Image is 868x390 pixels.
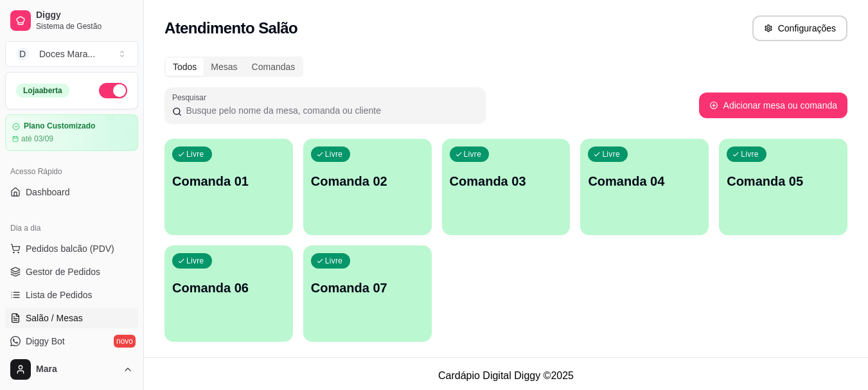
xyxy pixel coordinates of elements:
div: Loja aberta [16,84,69,98]
h2: Atendimento Salão [164,18,297,39]
button: LivreComanda 04 [580,139,709,235]
div: Mesas [204,58,244,76]
article: Plano Customizado [24,121,95,131]
p: Comanda 02 [311,172,424,190]
div: Doces Mara ... [39,48,95,60]
button: Pedidos balcão (PDV) [5,238,138,259]
a: Lista de Pedidos [5,285,138,305]
span: Dashboard [26,186,70,199]
button: LivreComanda 02 [303,139,432,235]
label: Pesquisar [172,92,211,103]
article: até 03/09 [21,134,53,144]
p: Livre [325,256,343,266]
a: Dashboard [5,182,138,202]
span: Pedidos balcão (PDV) [26,242,114,255]
p: Comanda 03 [450,172,563,190]
button: LivreComanda 06 [164,245,293,342]
span: Sistema de Gestão [36,21,133,31]
button: LivreComanda 05 [719,139,847,235]
button: LivreComanda 07 [303,245,432,342]
button: Mara [5,354,138,385]
a: Diggy Botnovo [5,331,138,351]
a: Gestor de Pedidos [5,261,138,282]
p: Comanda 05 [727,172,840,190]
p: Livre [186,149,204,159]
input: Pesquisar [182,104,478,117]
div: Acesso Rápido [5,161,138,182]
button: Select a team [5,41,138,67]
button: LivreComanda 01 [164,139,293,235]
span: Diggy Bot [26,335,65,348]
a: DiggySistema de Gestão [5,5,138,36]
a: Plano Customizadoaté 03/09 [5,114,138,151]
span: Salão / Mesas [26,312,83,324]
span: Mara [36,364,118,375]
p: Comanda 06 [172,279,285,297]
button: Configurações [752,15,847,41]
p: Livre [741,149,759,159]
span: Lista de Pedidos [26,288,93,301]
p: Comanda 01 [172,172,285,190]
p: Comanda 07 [311,279,424,297]
div: Comandas [245,58,303,76]
p: Livre [325,149,343,159]
a: Salão / Mesas [5,308,138,328]
button: Alterar Status [99,83,127,98]
button: LivreComanda 03 [442,139,571,235]
button: Adicionar mesa ou comanda [699,93,847,118]
span: Diggy [36,10,133,21]
span: Gestor de Pedidos [26,265,100,278]
p: Livre [186,256,204,266]
p: Livre [602,149,620,159]
p: Comanda 04 [588,172,701,190]
span: D [16,48,29,60]
div: Todos [166,58,204,76]
div: Dia a dia [5,218,138,238]
p: Livre [464,149,482,159]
